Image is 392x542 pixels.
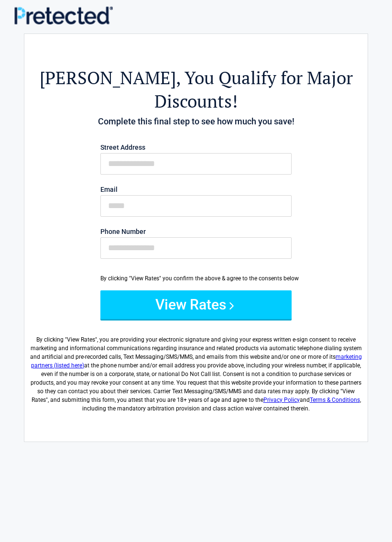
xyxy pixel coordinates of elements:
[100,186,292,193] label: Email
[67,336,95,343] span: View Rates
[100,144,292,151] label: Street Address
[31,354,362,369] a: marketing partners (listed here)
[40,66,176,89] span: [PERSON_NAME]
[310,397,360,403] a: Terms & Conditions
[263,397,300,403] a: Privacy Policy
[29,328,363,413] label: By clicking " ", you are providing your electronic signature and giving your express written e-si...
[100,290,292,319] button: View Rates
[29,66,363,113] h2: , You Qualify for Major Discounts!
[14,6,113,24] img: Main Logo
[100,228,292,235] label: Phone Number
[29,115,363,128] h4: Complete this final step to see how much you save!
[100,274,292,283] div: By clicking "View Rates" you confirm the above & agree to the consents below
